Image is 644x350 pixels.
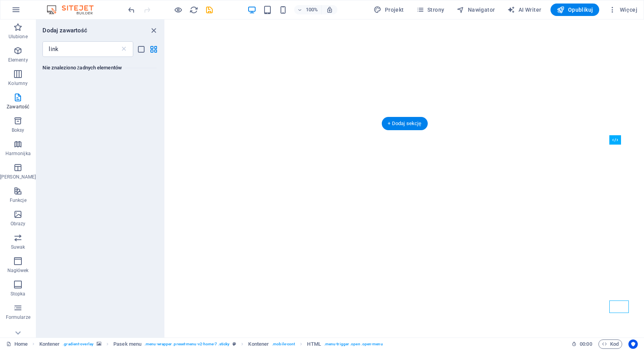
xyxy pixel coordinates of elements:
i: Przeładuj stronę [189,5,198,14]
button: Opublikuj [550,4,599,16]
p: Formularze [6,314,30,320]
p: Funkcje [10,197,26,203]
p: Ulubione [9,34,28,40]
p: Stopka [11,291,26,297]
button: Kod [598,339,622,349]
span: . menu-trigger .open .open-menu [324,339,383,349]
span: Kliknij, aby zaznaczyć. Kliknij dwukrotnie, aby edytować [307,339,321,349]
i: Cofnij: Dodaj element (Ctrl+Z) [127,5,136,14]
p: Elementy [8,57,28,63]
i: Ten element jest konfigurowalnym ustawieniem wstępnym [233,342,236,346]
input: Szukaj [42,41,120,57]
p: Boksy [12,127,25,133]
button: undo [127,5,136,14]
p: Obrazy [11,221,26,227]
i: Zapisz (Ctrl+S) [205,5,214,14]
button: Nawigator [453,4,498,16]
span: Więcej [609,6,637,14]
button: close panel [149,26,158,35]
span: AI Writer [507,6,541,14]
span: Kliknij, aby zaznaczyć. Kliknij dwukrotnie, aby edytować [39,339,60,349]
nav: breadcrumb [39,339,383,349]
span: Kod [602,339,619,349]
button: list-view [136,44,146,54]
img: Editor Logo [45,5,103,14]
p: Suwak [11,244,25,250]
i: Ten element zawiera tło [97,342,101,346]
span: 00 00 [580,339,592,349]
p: Kolumny [8,80,28,87]
h6: Dodaj zawartość [42,26,87,35]
i: Po zmianie rozmiaru automatycznie dostosowuje poziom powiększenia do wybranego urządzenia. [326,6,333,13]
p: Harmonijka [5,150,31,157]
button: Projekt [371,4,407,16]
h6: Czas sesji [572,339,592,349]
button: grid-view [149,44,158,54]
button: reload [189,5,198,14]
button: save [205,5,214,14]
span: . menu-wrapper .preset-menu-v2-home-7 .sticky [145,339,229,349]
button: Więcej [605,4,640,16]
p: Nagłówek [7,267,29,274]
button: Kliknij tutaj, aby wyjść z trybu podglądu i kontynuować edycję [173,5,183,14]
button: Strony [413,4,448,16]
button: Usercentrics [628,339,638,349]
h6: Nie znaleziono żadnych elementów [42,63,157,72]
span: Kliknij, aby zaznaczyć. Kliknij dwukrotnie, aby edytować [113,339,141,349]
h6: 100% [306,5,318,14]
span: . mobile-cont [272,339,295,349]
span: Projekt [374,6,404,14]
span: Nawigator [457,6,495,14]
button: AI Writer [504,4,544,16]
span: Strony [416,6,445,14]
div: + Dodaj sekcję [381,117,427,130]
p: Zawartość [7,104,29,110]
span: Kliknij, aby zaznaczyć. Kliknij dwukrotnie, aby edytować [248,339,269,349]
button: 100% [294,5,322,14]
span: . gradient-overlay [63,339,94,349]
a: Kliknij, aby anulować zaznaczenie. Kliknij dwukrotnie, aby otworzyć Strony [6,339,28,349]
span: Opublikuj [557,6,593,14]
span: : [585,341,586,347]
